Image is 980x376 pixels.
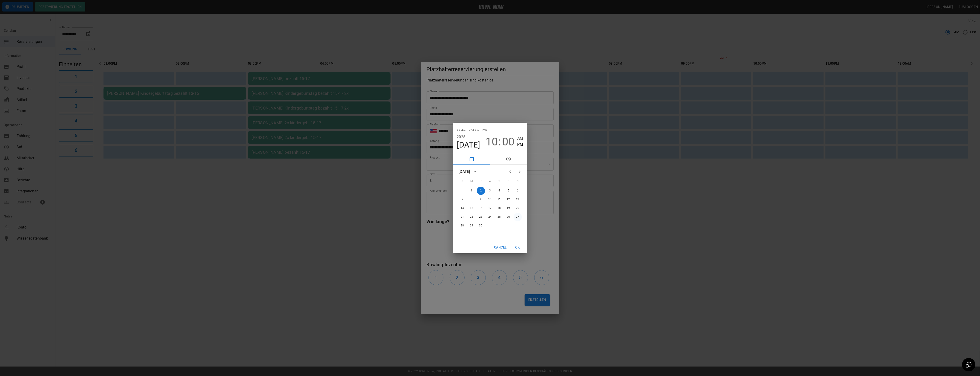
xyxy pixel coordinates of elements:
button: [DATE] [457,140,480,150]
button: 30 [477,222,485,230]
button: 25 [495,213,503,221]
span: Saturday [514,177,522,186]
button: calendar view is open, switch to year view [471,168,479,176]
button: 2025 [457,134,466,140]
button: 4 [495,187,503,195]
button: 10 [486,195,494,204]
button: 27 [514,213,522,221]
button: 17 [486,204,494,212]
button: 20 [514,204,522,212]
span: Select date & time [457,126,487,134]
span: Monday [468,177,476,186]
button: 28 [458,222,467,230]
button: OK [510,243,525,252]
button: 8 [468,195,476,204]
button: 23 [477,213,485,221]
button: 24 [486,213,494,221]
button: Previous month [506,167,515,176]
span: Friday [504,177,513,186]
span: : [498,135,501,148]
button: pick time [490,153,527,165]
button: 16 [477,204,485,212]
button: 1 [468,187,476,195]
button: Next month [515,167,524,176]
button: 29 [468,222,476,230]
button: 3 [486,187,494,195]
button: 7 [458,195,467,204]
button: pick date [453,153,490,165]
button: 15 [468,204,476,212]
button: 6 [514,187,522,195]
button: 00 [502,135,514,148]
button: 5 [504,187,513,195]
span: Sunday [458,177,467,186]
button: 26 [504,213,513,221]
span: Thursday [495,177,503,186]
button: 11 [495,195,503,204]
div: [DATE] [459,169,470,174]
button: 21 [458,213,467,221]
button: 12 [504,195,513,204]
button: PM [517,141,523,148]
button: 2 [477,187,485,195]
button: 14 [458,204,467,212]
button: AM [517,135,523,142]
button: 22 [468,213,476,221]
button: Cancel [492,243,508,252]
span: Tuesday [477,177,485,186]
button: 19 [504,204,513,212]
span: Wednesday [486,177,494,186]
button: 10 [486,135,498,148]
button: 18 [495,204,503,212]
button: 13 [514,195,522,204]
button: 9 [477,195,485,204]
